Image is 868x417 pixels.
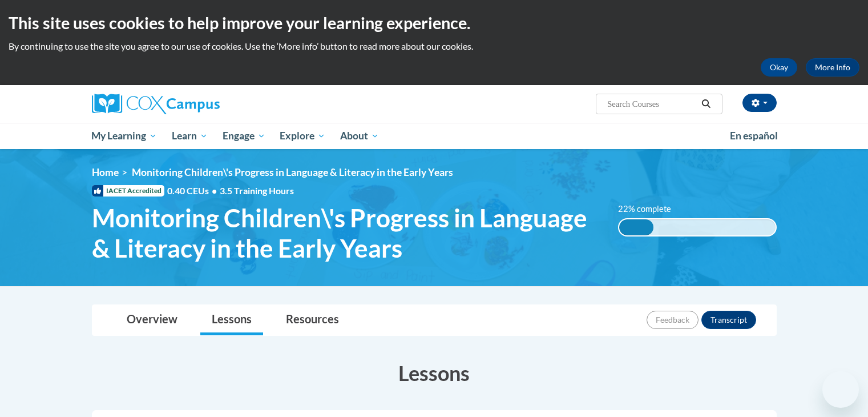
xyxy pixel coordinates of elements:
[272,123,333,149] a: Explore
[9,11,859,34] h2: This site uses cookies to help improve your learning experience.
[92,203,601,263] span: Monitoring Children\'s Progress in Language & Literacy in the Early Years
[619,219,653,235] div: 22% complete
[333,123,386,149] a: About
[730,130,778,142] span: En español
[212,185,217,196] span: •
[701,311,756,329] button: Transcript
[91,129,157,143] span: My Learning
[761,58,797,77] button: Okay
[274,305,350,335] a: Resources
[822,371,859,408] iframe: Button to launch messaging window
[722,124,785,148] a: En español
[280,129,325,143] span: Explore
[92,359,777,387] h3: Lessons
[200,305,263,335] a: Lessons
[92,185,164,197] span: IACET Accredited
[340,129,379,143] span: About
[618,203,684,215] label: 22% complete
[92,166,119,178] a: Home
[220,185,294,196] span: 3.5 Training Hours
[132,166,453,178] span: Monitoring Children\'s Progress in Language & Literacy in the Early Years
[92,94,220,114] img: Cox Campus
[742,94,777,112] button: Account Settings
[164,123,215,149] a: Learn
[75,123,794,149] div: Main menu
[92,94,309,114] a: Cox Campus
[215,123,273,149] a: Engage
[806,58,859,77] a: More Info
[115,305,189,335] a: Overview
[172,129,208,143] span: Learn
[223,129,265,143] span: Engage
[697,97,714,111] button: Search
[647,311,699,329] button: Feedback
[84,123,165,149] a: My Learning
[167,185,220,197] span: 0.40 CEUs
[9,40,859,53] p: By continuing to use the site you agree to our use of cookies. Use the ‘More info’ button to read...
[606,97,697,111] input: Search Courses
